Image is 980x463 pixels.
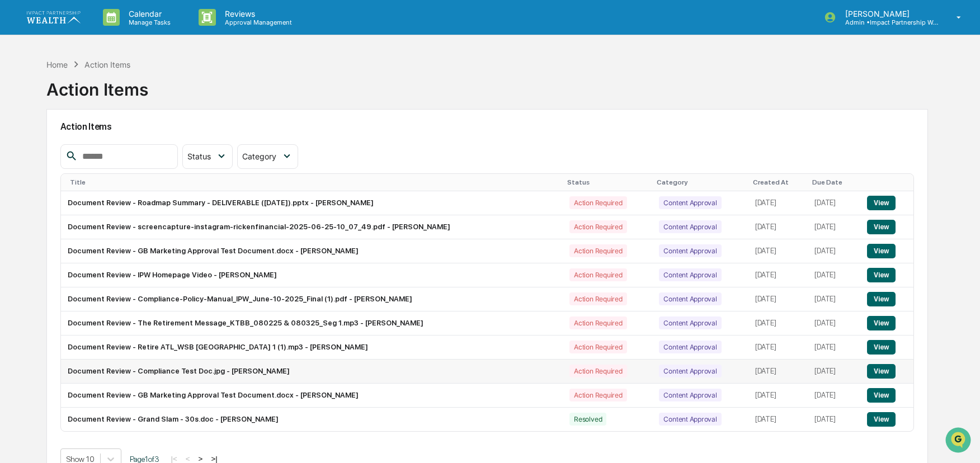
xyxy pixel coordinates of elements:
td: Document Review - Compliance-Policy-Manual_IPW_June-10-2025_Final (1).pdf - [PERSON_NAME] [61,287,563,311]
td: [DATE] [808,384,860,408]
td: [DATE] [808,408,860,431]
div: Action Items [46,70,148,100]
div: Resolved [569,413,606,426]
button: View [867,196,896,210]
button: View [867,316,896,330]
button: View [867,268,896,282]
div: Content Approval [659,413,721,426]
td: [DATE] [808,239,860,263]
img: 1746055101610-c473b297-6a78-478c-a979-82029cc54cd1 [11,86,31,106]
a: View [867,343,896,351]
span: Data Lookup [22,162,70,173]
td: [DATE] [748,287,808,311]
a: 🔎Data Lookup [7,158,75,178]
div: Action Required [569,389,626,401]
td: [DATE] [748,360,808,384]
a: View [867,271,896,279]
img: logo [27,11,81,23]
a: View [867,223,896,231]
td: Document Review - GB Marketing Approval Test Document.docx - [PERSON_NAME] [61,239,563,263]
div: Category [657,178,743,186]
a: View [867,367,896,375]
a: View [867,295,896,303]
div: Due Date [812,178,856,186]
a: 🗄️Attestations [77,136,143,157]
td: Document Review - Retire ATL_WSB [GEOGRAPHIC_DATA] 1 (1).mp3 - [PERSON_NAME] [61,336,563,360]
p: How can we help? [11,23,204,41]
div: Content Approval [659,316,721,329]
div: 🖐️ [11,142,20,151]
td: [DATE] [748,336,808,360]
div: Title [70,178,559,186]
p: Manage Tasks [120,18,176,26]
div: We're available if you need us! [38,97,142,106]
div: Created At [753,178,804,186]
div: 🔎 [11,163,20,172]
div: Content Approval [659,220,721,233]
div: Status [567,178,648,186]
span: Status [187,152,211,161]
td: [DATE] [808,336,860,360]
div: Home [46,60,68,69]
td: Document Review - Grand Slam - 30s.doc - [PERSON_NAME] [61,408,563,431]
div: 🗄️ [81,142,90,151]
a: View [867,319,896,327]
td: [DATE] [808,263,860,287]
div: Action Required [569,220,626,233]
button: View [867,292,896,306]
td: [DATE] [748,311,808,336]
td: [DATE] [748,263,808,287]
div: Action Required [569,316,626,329]
td: [DATE] [748,384,808,408]
div: Content Approval [659,268,721,281]
div: Content Approval [659,365,721,377]
a: 🖐️Preclearance [7,136,77,157]
button: View [867,244,896,258]
div: Action Required [569,268,626,281]
p: Reviews [216,9,298,18]
td: [DATE] [808,215,860,239]
td: Document Review - IPW Homepage Video - [PERSON_NAME] [61,263,563,287]
p: Admin • Impact Partnership Wealth [836,18,940,26]
p: Approval Management [216,18,298,26]
td: [DATE] [748,408,808,431]
button: View [867,364,896,379]
td: [DATE] [808,311,860,336]
p: [PERSON_NAME] [836,9,940,18]
div: Content Approval [659,196,721,209]
button: Start new chat [190,89,204,102]
span: Category [242,152,276,161]
td: Document Review - screencapture-instagram-rickenfinancial-2025-06-25-10_07_49.pdf - [PERSON_NAME] [61,215,563,239]
td: [DATE] [748,215,808,239]
div: Action Required [569,292,626,305]
td: [DATE] [808,287,860,311]
td: [DATE] [808,191,860,215]
td: Document Review - Roadmap Summary - DELIVERABLE ([DATE]).pptx - [PERSON_NAME] [61,191,563,215]
input: Clear [29,51,185,63]
a: View [867,247,896,255]
a: View [867,199,896,207]
div: Content Approval [659,292,721,305]
button: View [867,340,896,355]
div: Content Approval [659,389,721,401]
a: Powered byPylon [79,189,135,198]
iframe: Open customer support [944,426,974,456]
a: View [867,391,896,399]
td: [DATE] [808,360,860,384]
td: [DATE] [748,191,808,215]
button: View [867,388,896,403]
h2: Action Items [60,121,915,132]
p: Calendar [120,9,176,18]
td: Document Review - Compliance Test Doc.jpg - [PERSON_NAME] [61,360,563,384]
div: Action Required [569,196,626,209]
div: Action Required [569,341,626,353]
div: Action Items [84,60,130,69]
td: [DATE] [748,239,808,263]
div: Content Approval [659,244,721,257]
span: Attestations [92,141,139,152]
div: Start new chat [38,86,183,97]
div: Action Required [569,244,626,257]
td: Document Review - The Retirement Message_KTBB_080225 & 080325_Seg 1.mp3 - [PERSON_NAME] [61,311,563,336]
